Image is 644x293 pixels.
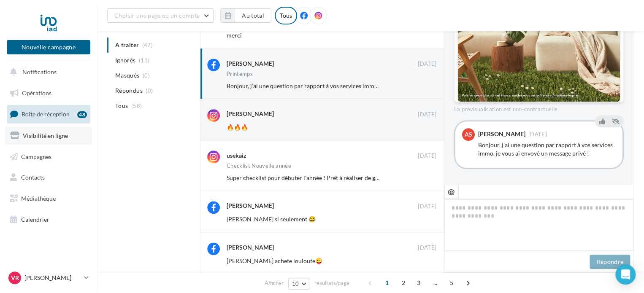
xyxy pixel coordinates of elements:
[5,148,92,166] a: Campagnes
[23,132,68,139] span: Visibilité en ligne
[265,279,284,287] span: Afficher
[21,153,51,160] span: Campagnes
[115,86,143,95] span: Répondus
[5,127,92,145] a: Visibilité en ligne
[220,8,271,23] button: Au total
[615,264,636,285] div: Open Intercom Messenger
[227,124,248,131] span: 🔥🔥🔥
[380,276,394,290] span: 1
[22,89,51,97] span: Opérations
[227,243,274,252] div: [PERSON_NAME]
[227,257,322,264] span: [PERSON_NAME] achete louloute😜
[418,152,436,160] span: [DATE]
[5,169,92,186] a: Contacts
[115,56,135,65] span: Ignorés
[418,244,436,252] span: [DATE]
[227,82,474,89] span: Bonjour, j’ai une question par rapport à vos services immo, je vous ai envoyé un message privé !
[454,102,624,113] div: La prévisualisation est non-contractuelle
[11,274,19,282] span: VR
[227,174,462,181] span: Super checklist pour débuter l'année ! Prêt à réaliser de grands projets immobiliers ! 🎉✨
[5,84,92,102] a: Opérations
[21,174,45,181] span: Contacts
[115,102,128,110] span: Tous
[24,274,81,282] p: [PERSON_NAME]
[444,185,458,199] button: @
[107,8,214,23] button: Choisir une page ou un compte
[235,8,271,23] button: Au total
[412,276,425,290] span: 3
[5,105,92,123] a: Boîte de réception48
[227,59,274,68] div: [PERSON_NAME]
[478,131,525,137] div: [PERSON_NAME]
[445,276,458,290] span: 5
[77,111,87,118] div: 48
[7,40,90,54] button: Nouvelle campagne
[288,278,310,290] button: 10
[292,280,299,287] span: 10
[465,130,472,139] span: AS
[227,215,316,223] span: [PERSON_NAME] si seulement 😂
[448,188,455,195] i: @
[227,71,253,77] div: Printemps
[5,211,92,228] a: Calendrier
[478,141,616,158] div: Bonjour, j’ai une question par rapport à vos services immo, je vous ai envoyé un message privé !
[227,163,291,169] div: Checklist Nouvelle année
[227,32,242,39] span: merci
[21,216,49,223] span: Calendrier
[227,202,274,210] div: [PERSON_NAME]
[21,195,56,202] span: Médiathèque
[418,60,436,68] span: [DATE]
[5,190,92,207] a: Médiathèque
[275,7,297,24] div: Tous
[22,110,70,118] span: Boîte de réception
[428,276,442,290] span: ...
[146,87,153,94] span: (0)
[590,255,630,269] button: Répondre
[397,276,410,290] span: 2
[22,68,57,75] span: Notifications
[131,102,142,109] span: (58)
[314,279,349,287] span: résultats/page
[115,71,139,80] span: Masqués
[143,72,150,79] span: (0)
[7,270,90,286] a: VR [PERSON_NAME]
[528,132,547,137] span: [DATE]
[227,151,246,160] div: usekaiz
[227,110,274,118] div: [PERSON_NAME]
[418,203,436,210] span: [DATE]
[418,111,436,118] span: [DATE]
[114,12,200,19] span: Choisir une page ou un compte
[139,57,149,64] span: (11)
[5,63,89,81] button: Notifications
